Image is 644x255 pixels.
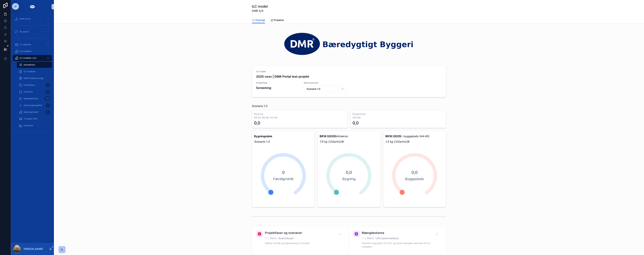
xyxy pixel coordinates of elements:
[13,55,52,61] a: iLC modeller v2.0
[333,177,365,181] span: Bygning
[46,90,50,94] div: 2
[352,120,359,126] div: 0,0
[24,70,36,73] span: iLC modeller
[24,117,37,120] span: Transport (A4)
[304,82,347,84] span: Aktivt scenarie
[385,135,402,138] strong: BR18 (2025)
[265,237,294,240] strong: ⋮⋮ Trin 1 - Goal & Scope
[256,82,300,84] span: Projektfase
[268,177,299,181] span: Færdigmeldt
[274,18,284,22] span: Projekter
[20,30,29,33] span: iBL portal
[320,140,344,143] em: 7,5 kg CO2e/m2/år
[256,74,442,79] h4: 2025-xxxx | DMR Portal test-projekt
[24,97,38,100] span: Mængdeskema
[256,70,442,73] span: iLC model
[20,50,32,53] span: iLC modeller
[17,123,52,129] a: Resultater
[13,48,52,54] a: iLC modeller
[30,4,35,9] img: App logo
[46,103,50,107] div: 1
[24,90,33,93] span: Scenarier
[17,89,52,95] a: Scenarier2
[17,69,52,75] a: iLC modeller
[17,82,52,88] a: Projektfaser2
[254,112,345,116] h3: Bygning
[256,86,300,90] h4: Screening
[265,241,310,245] p: Definer formål og afgrænsning af studiet.
[17,102,52,108] a: Opret bygningsdele1
[349,226,446,255] a: Mængdeskema⋮⋮ Trin 2 - Life Cycle InventoryImporter mængder via CSV og opret mængde-skemaer til i...
[252,226,349,255] a: Projektfaser og scenarier⋮⋮ Trin 1 - Goal & ScopeDefiner formål og afgrænsning af studiet.
[254,120,260,126] div: 0,0
[17,75,52,81] a: DMR Projektoversigt
[46,110,50,114] div: 0
[13,29,52,35] a: iBL portal
[20,43,31,46] span: iLC bibliotek
[270,17,284,24] a: Projekter
[24,124,33,127] span: Resultater
[254,135,272,138] strong: Bygningsdele
[362,241,436,248] p: Importer mængder via CSV og opret mængde-skemaer til iLC-modellen.
[20,18,30,20] span: DMR Portal
[385,140,410,143] em: 1,5 kg CO2e/m2/år
[252,9,268,13] span: DMR A/S
[13,42,52,48] a: iLC bibliotek
[13,16,52,22] a: DMR Portal
[24,77,43,80] span: DMR Projektoversigt
[24,111,38,113] span: Bygningsmodel
[255,18,265,22] span: Oversigt
[385,134,444,138] p: - byggeplads (A4-A5)
[17,62,52,68] a: Hovedmenu
[307,87,320,91] span: Scenarie 1.0
[411,170,418,175] span: 0,0
[17,116,52,122] a: Transport (A4)
[304,86,347,92] button: Select Button
[346,170,352,175] span: 0,0
[362,237,399,240] strong: ⋮⋮ Trin 2 - Life Cycle Inventory
[265,231,310,235] span: Projektfaser og scenarier
[44,97,50,101] div: 103
[254,116,345,119] strong: (A1-A3, B4, B6, C3-C4)
[17,96,52,102] a: Mængdeskema103
[11,14,54,139] div: scrollable content
[252,17,265,23] a: Oversigt
[282,170,285,175] span: 0
[254,140,270,143] em: Scenarie 1.0
[252,32,446,56] img: 31076-dmr_logo_baeredygtigt-byggeri_space-arround---noloco---narrow---transparrent---white-DMR.png
[24,104,42,107] span: Opret bygningsdele
[399,177,430,181] span: Byggeplads
[24,84,35,86] span: Projektfaser
[352,116,444,119] strong: (A4-A5)
[320,134,378,138] p: klimakrav
[252,104,267,108] span: Scenarie 1.0
[252,4,268,9] h1: iLC model
[24,63,35,66] span: Hovedmenu
[20,57,36,59] span: iLC modeller v2.0
[352,112,444,116] h3: Byggeplads
[320,135,336,138] strong: BR18 (2025)
[17,109,52,115] a: Bygningsmodel0
[46,83,50,87] div: 2
[362,231,436,235] span: Mængdeskema
[24,247,43,251] p: [PERSON_NAME]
